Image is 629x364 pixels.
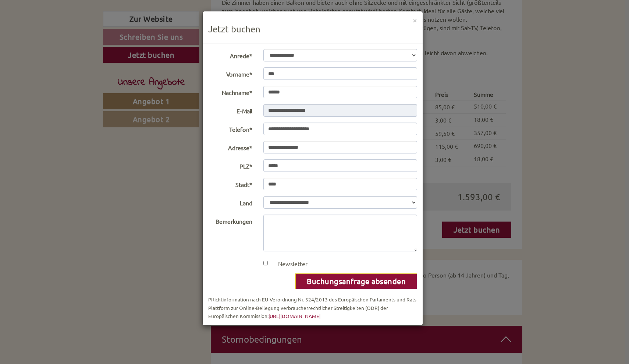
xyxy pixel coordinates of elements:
small: Pflichtinformation nach EU-Verordnung Nr. 524/2013 des Europäischen Parlaments und Rats Plattform... [208,296,416,319]
label: Newsletter [271,259,308,268]
label: Vorname* [203,67,258,78]
a: [URL][DOMAIN_NAME] [269,312,320,319]
button: Buchungsanfrage absenden [295,273,417,289]
h3: Jetzt buchen [208,24,417,34]
div: Guten Tag, wie können wir Ihnen helfen? [6,20,121,42]
button: Senden [241,191,290,207]
label: Land [203,196,258,207]
label: Nachname* [203,86,258,97]
div: Dienstag [127,6,163,18]
button: × [413,16,417,24]
label: Stadt* [203,178,258,189]
div: Vielen dank für die Angebot. Haben sie bitte wohl auch eine grössere Alternative mit 2 Zimmer? [103,44,284,74]
label: Adresse* [203,141,258,152]
label: Bemerkungen [203,215,258,226]
div: Sie [107,45,279,51]
small: 08:11 [107,68,279,73]
label: Anrede* [203,49,258,60]
label: E-Mail [203,104,258,115]
div: Hotel Heinz [11,21,117,27]
label: Telefon* [203,123,258,134]
small: 08:10 [11,36,117,41]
